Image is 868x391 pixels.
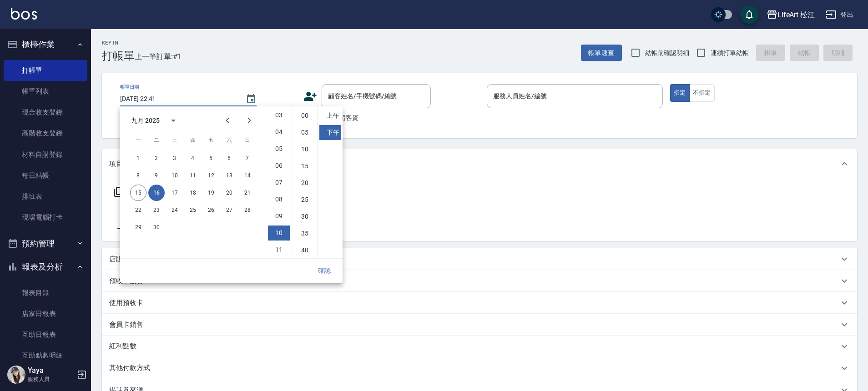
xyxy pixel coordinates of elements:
div: 紅利點數 [102,336,857,357]
li: 5 minutes [294,125,316,140]
span: 上一筆訂單:#1 [135,51,182,62]
li: 11 hours [268,242,290,257]
span: 星期三 [167,131,183,149]
div: 項目消費 [102,149,857,178]
span: 星期日 [239,131,256,149]
a: 每日結帳 [4,165,87,186]
button: 16 [148,185,165,201]
li: 0 minutes [294,108,316,123]
li: 40 minutes [294,243,316,258]
div: 其他付款方式 [102,357,857,379]
button: Choose date, selected date is 2025-09-16 [240,88,262,110]
button: 15 [130,185,146,201]
button: 28 [239,202,256,218]
a: 報表目錄 [4,282,87,303]
button: 29 [130,219,146,236]
a: 帳單列表 [4,81,87,102]
a: 材料自購登錄 [4,144,87,165]
button: 報表及分析 [4,255,87,279]
button: 確認 [310,262,339,279]
button: save [740,5,758,24]
button: 30 [148,219,165,236]
button: 8 [130,167,146,184]
button: 20 [221,185,237,201]
span: 不留客資 [333,113,358,123]
button: 櫃檯作業 [4,33,87,56]
li: 4 hours [268,125,290,140]
button: 12 [203,167,219,184]
span: 星期五 [203,131,219,149]
button: 24 [167,202,183,218]
li: 9 hours [268,209,290,224]
button: 帳單速查 [581,45,622,61]
button: 不指定 [689,84,715,102]
ul: Select meridiem [317,106,343,258]
button: 10 [167,167,183,184]
button: 26 [203,202,219,218]
div: LifeArt 松江 [777,9,815,20]
button: 23 [148,202,165,218]
button: 登出 [822,6,857,23]
button: 25 [185,202,201,218]
div: 使用預收卡 [102,292,857,314]
div: 預收卡販賣 [102,270,857,292]
button: 11 [185,167,201,184]
li: 8 hours [268,192,290,207]
li: 10 hours [268,226,290,241]
button: Previous month [217,110,238,131]
a: 打帳單 [4,60,87,81]
p: 預收卡販賣 [109,276,143,286]
li: 30 minutes [294,209,316,224]
div: 九月 2025 [131,116,160,125]
li: 25 minutes [294,192,316,207]
span: 星期一 [130,131,146,149]
li: 15 minutes [294,159,316,174]
button: 7 [239,150,256,166]
a: 互助日報表 [4,324,87,345]
a: 高階收支登錄 [4,123,87,144]
button: LifeArt 松江 [763,5,819,24]
li: 3 hours [268,108,290,123]
button: 14 [239,167,256,184]
ul: Select hours [266,106,292,258]
button: 3 [167,150,183,166]
ul: Select minutes [292,106,317,258]
button: 18 [185,185,201,201]
button: calendar view is open, switch to year view [162,110,184,131]
p: 會員卡銷售 [109,320,143,330]
p: 其他付款方式 [109,363,155,373]
button: 21 [239,185,256,201]
span: 星期二 [148,131,165,149]
div: 會員卡銷售 [102,314,857,336]
span: 結帳前確認明細 [645,48,690,58]
li: 下午 [319,125,341,140]
button: 指定 [670,84,690,102]
label: 帳單日期 [120,84,139,90]
button: 27 [221,202,237,218]
button: 2 [148,150,165,166]
button: 9 [148,167,165,184]
button: 13 [221,167,237,184]
button: 17 [167,185,183,201]
button: Next month [238,110,260,131]
p: 紅利點數 [109,341,141,351]
button: 5 [203,150,219,166]
p: 項目消費 [109,159,136,169]
img: Person [7,366,25,384]
button: 6 [221,150,237,166]
input: YYYY/MM/DD hh:mm [120,91,237,106]
li: 10 minutes [294,142,316,157]
h5: Yaya [28,366,74,375]
span: 星期四 [185,131,201,149]
a: 現金收支登錄 [4,102,87,123]
span: 連續打單結帳 [711,48,749,58]
a: 現場電腦打卡 [4,207,87,228]
div: 店販銷售 [102,248,857,270]
button: 19 [203,185,219,201]
p: 店販銷售 [109,255,136,264]
li: 6 hours [268,158,290,173]
button: 1 [130,150,146,166]
h3: 打帳單 [102,50,135,62]
li: 35 minutes [294,226,316,241]
span: 星期六 [221,131,237,149]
